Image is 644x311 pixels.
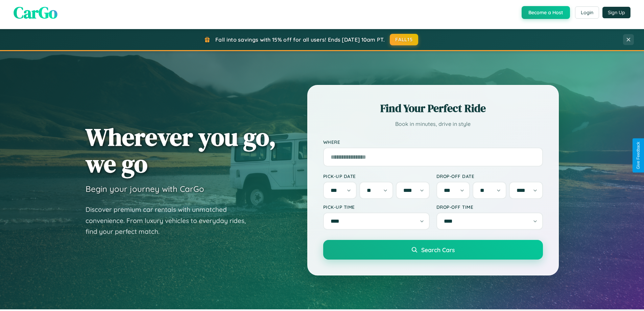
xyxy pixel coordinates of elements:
button: Sign Up [602,7,630,18]
span: Search Cars [421,246,455,253]
div: Give Feedback [636,142,641,169]
button: Search Cars [323,240,543,260]
label: Drop-off Time [436,204,543,210]
span: Fall into savings with 15% off for all users! Ends [DATE] 10am PT. [215,36,385,43]
button: Become a Host [522,6,570,19]
h2: Find Your Perfect Ride [323,101,543,116]
label: Pick-up Date [323,173,430,179]
h3: Begin your journey with CarGo [86,184,204,194]
span: CarGo [14,1,57,24]
h1: Wherever you go, we go [86,124,276,177]
p: Discover premium car rentals with unmatched convenience. From luxury vehicles to everyday rides, ... [86,204,255,237]
p: Book in minutes, drive in style [323,119,543,129]
button: FALL15 [390,34,418,45]
label: Where [323,139,543,145]
label: Pick-up Time [323,204,430,210]
button: Login [575,6,599,19]
label: Drop-off Date [436,173,543,179]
